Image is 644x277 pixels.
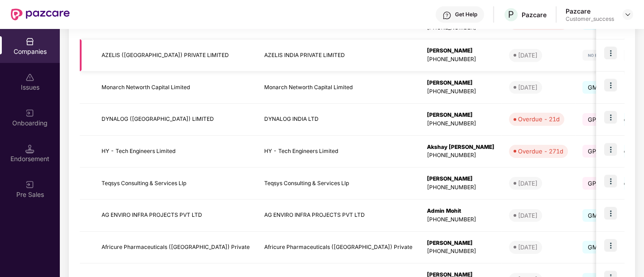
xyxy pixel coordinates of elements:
[427,175,494,183] div: [PERSON_NAME]
[257,39,420,72] td: AZELIS INDIA PRIVATE LIMITED
[604,143,617,156] img: icon
[427,55,494,64] div: [PHONE_NUMBER]
[257,232,420,264] td: Africure Pharmaceuticals ([GEOGRAPHIC_DATA]) Private
[257,136,420,168] td: HY - Tech Engineers Limited
[94,104,257,136] td: DYNALOG ([GEOGRAPHIC_DATA]) LIMITED
[427,143,494,152] div: Akshay [PERSON_NAME]
[522,10,547,19] div: Pazcare
[427,183,494,192] div: [PHONE_NUMBER]
[582,209,608,222] span: GMC
[257,72,420,104] td: Monarch Networth Capital Limited
[566,7,614,15] div: Pazcare
[582,50,638,61] img: svg+xml;base64,PHN2ZyB4bWxucz0iaHR0cDovL3d3dy53My5vcmcvMjAwMC9zdmciIHdpZHRoPSIxMjIiIGhlaWdodD0iMj...
[94,232,257,264] td: Africure Pharmaceuticals ([GEOGRAPHIC_DATA]) Private
[518,147,563,156] div: Overdue - 271d
[604,207,617,220] img: icon
[94,200,257,232] td: AG ENVIRO INFRA PROJECTS PVT LTD
[427,79,494,87] div: [PERSON_NAME]
[582,145,605,158] span: GPA
[257,200,420,232] td: AG ENVIRO INFRA PROJECTS PVT LTD
[257,104,420,136] td: DYNALOG INDIA LTD
[25,37,34,46] img: svg+xml;base64,PHN2ZyBpZD0iQ29tcGFuaWVzIiB4bWxucz0iaHR0cDovL3d3dy53My5vcmcvMjAwMC9zdmciIHdpZHRoPS...
[94,39,257,72] td: AZELIS ([GEOGRAPHIC_DATA]) PRIVATE LIMITED
[604,47,617,59] img: icon
[518,83,537,92] div: [DATE]
[257,167,420,200] td: Teqsys Consulting & Services Llp
[582,113,605,126] span: GPA
[427,119,494,128] div: [PHONE_NUMBER]
[455,11,477,18] div: Get Help
[624,11,631,18] img: svg+xml;base64,PHN2ZyBpZD0iRHJvcGRvd24tMzJ4MzIiIHhtbG5zPSJodHRwOi8vd3d3LnczLm9yZy8yMDAwL3N2ZyIgd2...
[604,79,617,91] img: icon
[604,239,617,252] img: icon
[566,15,614,23] div: Customer_success
[427,111,494,119] div: [PERSON_NAME]
[427,247,494,256] div: [PHONE_NUMBER]
[518,211,537,220] div: [DATE]
[582,177,605,190] span: GPA
[94,167,257,200] td: Teqsys Consulting & Services Llp
[11,9,70,20] img: New Pazcare Logo
[25,73,34,82] img: svg+xml;base64,PHN2ZyBpZD0iSXNzdWVzX2Rpc2FibGVkIiB4bWxucz0iaHR0cDovL3d3dy53My5vcmcvMjAwMC9zdmciIH...
[508,9,514,20] span: P
[582,81,608,94] span: GMC
[427,215,494,224] div: [PHONE_NUMBER]
[427,47,494,55] div: [PERSON_NAME]
[427,207,494,215] div: Admin Mohit
[427,87,494,96] div: [PHONE_NUMBER]
[25,109,34,118] img: svg+xml;base64,PHN2ZyB3aWR0aD0iMjAiIGhlaWdodD0iMjAiIHZpZXdCb3g9IjAgMCAyMCAyMCIgZmlsbD0ibm9uZSIgeG...
[518,51,537,60] div: [DATE]
[25,144,34,153] img: svg+xml;base64,PHN2ZyB3aWR0aD0iMTQuNSIgaGVpZ2h0PSIxNC41IiB2aWV3Qm94PSIwIDAgMTYgMTYiIGZpbGw9Im5vbm...
[518,115,560,124] div: Overdue - 21d
[582,241,608,253] span: GMC
[427,239,494,248] div: [PERSON_NAME]
[25,180,34,189] img: svg+xml;base64,PHN2ZyB3aWR0aD0iMjAiIGhlaWdodD0iMjAiIHZpZXdCb3g9IjAgMCAyMCAyMCIgZmlsbD0ibm9uZSIgeG...
[604,175,617,187] img: icon
[518,243,537,252] div: [DATE]
[94,72,257,104] td: Monarch Networth Capital Limited
[604,111,617,124] img: icon
[427,151,494,160] div: [PHONE_NUMBER]
[94,136,257,168] td: HY - Tech Engineers Limited
[518,179,537,188] div: [DATE]
[442,11,451,20] img: svg+xml;base64,PHN2ZyBpZD0iSGVscC0zMngzMiIgeG1sbnM9Imh0dHA6Ly93d3cudzMub3JnLzIwMDAvc3ZnIiB3aWR0aD...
